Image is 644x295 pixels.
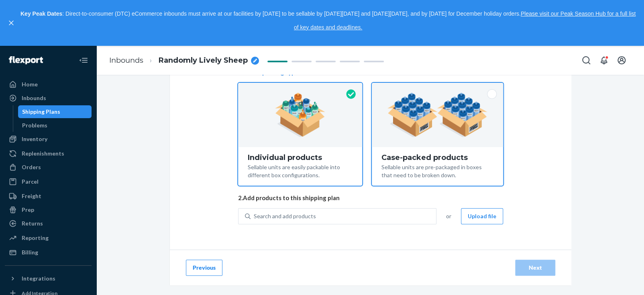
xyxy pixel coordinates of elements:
div: Reporting [22,234,49,242]
button: Open notifications [596,52,612,68]
a: Inbounds [5,92,92,104]
div: Individual products [248,154,353,162]
div: Returns [22,219,43,227]
a: Returns [5,217,92,230]
div: Prep [22,206,34,214]
button: Open account menu [613,52,630,68]
button: Next [515,260,555,276]
div: Shipping Plans [22,108,60,116]
a: Billing [5,246,92,259]
img: individual-pack.facf35554cb0f1810c75b2bd6df2d64e.png [275,93,325,137]
a: Orders [5,161,92,174]
div: Freight [22,192,41,200]
div: Orders [22,163,41,171]
p: : Direct-to-consumer (DTC) eCommerce inbounds must arrive at our facilities by [DATE] to be sella... [19,7,637,34]
button: close, [7,19,15,27]
div: Inbounds [22,94,46,102]
div: Sellable units are pre-packaged in boxes that need to be broken down. [381,162,493,179]
button: Open Search Box [578,52,594,68]
a: Problems [18,119,92,132]
div: Replenishments [22,150,64,158]
a: Freight [5,190,92,203]
a: Reporting [5,231,92,244]
div: Inventory [22,135,47,143]
button: Close Navigation [75,52,92,68]
a: Home [5,78,92,91]
a: Shipping Plans [18,105,92,118]
a: Inventory [5,133,92,145]
a: Parcel [5,175,92,188]
a: Please visit our Peak Season Hub for a full list of key dates and deadlines. [294,10,636,31]
button: Previous [186,260,222,276]
ol: breadcrumbs [103,49,265,72]
div: Case-packed products [381,154,493,162]
div: Search and add products [254,212,316,220]
span: or [446,212,451,220]
span: Randomly Lively Sheep [159,55,248,66]
img: case-pack.59cecea509d18c883b923b81aeac6d0b.png [387,93,487,137]
a: Replenishments [5,147,92,160]
a: Prep [5,203,92,216]
div: Parcel [22,178,39,186]
div: Integrations [22,275,55,283]
div: Billing [22,248,38,256]
strong: Key Peak Dates [20,10,62,17]
div: Home [22,80,38,88]
a: Inbounds [109,56,143,65]
div: Next [522,264,548,272]
button: Upload file [461,208,503,224]
div: Sellable units are easily packable into different box configurations. [248,162,353,179]
img: Flexport logo [9,56,43,64]
button: Integrations [5,272,92,285]
div: Problems [22,121,47,129]
span: 2. Add products to this shipping plan [238,194,503,202]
